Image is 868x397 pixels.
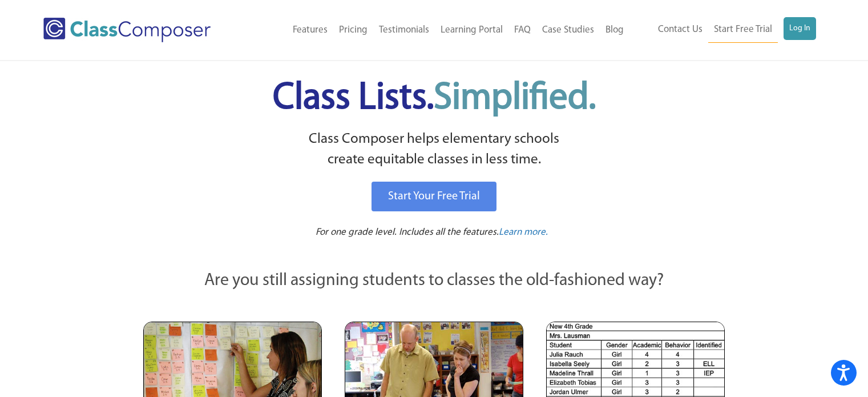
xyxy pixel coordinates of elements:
p: Class Composer helps elementary schools create equitable classes in less time. [142,129,727,171]
img: Class Composer [43,18,211,42]
a: Start Free Trial [708,17,778,43]
span: Class Lists. [273,80,596,117]
a: Testimonials [373,18,435,43]
a: Features [287,18,333,43]
a: Start Your Free Trial [372,182,496,211]
a: Pricing [333,18,373,43]
a: Blog [600,18,629,43]
a: Log In [784,17,816,40]
a: Learn more. [499,226,548,240]
span: For one grade level. Includes all the features. [316,227,499,237]
span: Start Your Free Trial [388,191,480,202]
a: FAQ [508,18,536,43]
a: Case Studies [536,18,600,43]
span: Simplified. [434,80,596,117]
p: Are you still assigning students to classes the old-fashioned way? [143,268,725,294]
nav: Header Menu [629,17,816,43]
a: Contact Us [652,17,708,42]
span: Learn more. [499,227,548,237]
nav: Header Menu [247,18,629,43]
a: Learning Portal [435,18,508,43]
